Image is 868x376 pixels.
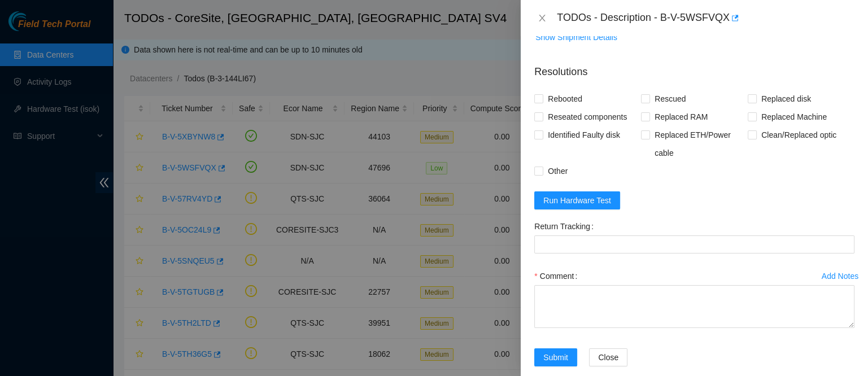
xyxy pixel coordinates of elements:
[589,348,627,366] button: Close
[543,162,572,180] span: Other
[534,217,598,235] label: Return Tracking
[538,14,547,23] span: close
[534,348,577,366] button: Submit
[757,108,831,126] span: Replaced Machine
[557,9,854,27] div: TODOs - Description - B-V-5WSFVQX
[535,28,618,46] button: Show Shipment Details
[543,108,631,126] span: Reseated components
[534,235,854,253] input: Return Tracking
[534,285,854,328] textarea: Comment
[543,126,625,144] span: Identified Faulty disk
[535,31,617,43] span: Show Shipment Details
[534,267,582,285] label: Comment
[757,90,815,108] span: Replaced disk
[543,194,611,207] span: Run Hardware Test
[757,126,841,144] span: Clean/Replaced optic
[534,191,620,209] button: Run Hardware Test
[598,351,618,364] span: Close
[543,90,587,108] span: Rebooted
[534,13,550,24] button: Close
[534,55,854,80] p: Resolutions
[650,126,748,162] span: Replaced ETH/Power cable
[650,108,712,126] span: Replaced RAM
[543,351,568,364] span: Submit
[650,90,690,108] span: Rescued
[822,272,858,280] div: Add Notes
[821,267,859,285] button: Add Notes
